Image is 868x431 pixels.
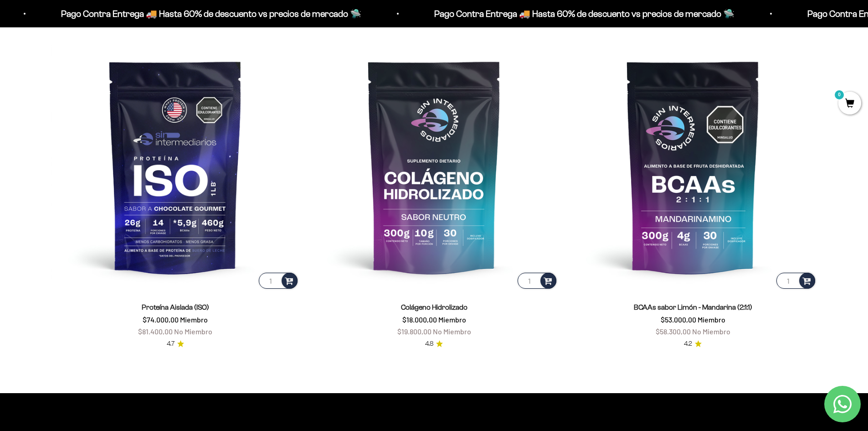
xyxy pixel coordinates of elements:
span: No Miembro [692,327,730,336]
a: 4.74.7 de 5.0 estrellas [167,339,184,349]
span: 4.8 [425,339,433,349]
span: $19.800,00 [397,327,431,336]
span: $53.000,00 [661,315,696,324]
span: $18.000,00 [402,315,437,324]
span: $74.000,00 [143,315,179,324]
a: 4.24.2 de 5.0 estrellas [684,339,702,349]
span: Miembro [180,315,208,324]
a: 0 [838,99,861,109]
p: Pago Contra Entrega 🚚 Hasta 60% de descuento vs precios de mercado 🛸 [428,6,729,21]
span: $81.400,00 [138,327,173,336]
p: Pago Contra Entrega 🚚 Hasta 60% de descuento vs precios de mercado 🛸 [55,6,355,21]
span: No Miembro [433,327,471,336]
a: 4.84.8 de 5.0 estrellas [425,339,443,349]
a: Proteína Aislada (ISO) [142,303,209,311]
span: Miembro [438,315,466,324]
a: BCAAs sabor Limón - Mandarina (2:1:1) [634,303,752,311]
mark: 0 [834,89,845,100]
span: 4.2 [684,339,692,349]
span: No Miembro [174,327,212,336]
span: $58.300,00 [656,327,691,336]
span: Miembro [698,315,725,324]
a: Colágeno Hidrolizado [401,303,467,311]
span: 4.7 [167,339,175,349]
